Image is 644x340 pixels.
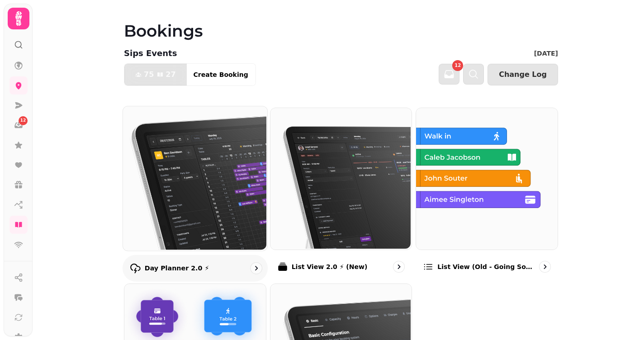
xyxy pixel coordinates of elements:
p: [DATE] [534,49,558,58]
span: 27 [166,71,175,78]
svg: go to [394,262,403,271]
img: List view (Old - going soon) [415,107,557,249]
a: Day Planner 2.0 ⚡Day Planner 2.0 ⚡ [123,106,268,281]
a: List View 2.0 ⚡ (New)List View 2.0 ⚡ (New) [270,108,412,280]
p: List View 2.0 ⚡ (New) [292,262,368,271]
a: 12 [9,116,28,134]
img: List View 2.0 ⚡ (New) [270,107,411,249]
span: 75 [144,71,154,78]
button: Change Log [488,64,558,85]
button: 7527 [124,64,187,85]
button: Create Booking [186,64,256,85]
span: 12 [455,63,461,68]
p: List view (Old - going soon) [437,262,535,271]
svg: go to [540,262,549,271]
svg: go to [251,264,260,273]
a: List view (Old - going soon)List view (Old - going soon) [416,108,558,280]
p: Day Planner 2.0 ⚡ [145,264,209,273]
span: Change Log [499,71,547,78]
span: Create Booking [194,71,248,78]
span: 12 [20,118,26,124]
img: Day Planner 2.0 ⚡ [122,105,266,250]
p: Sips Events [124,47,177,60]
